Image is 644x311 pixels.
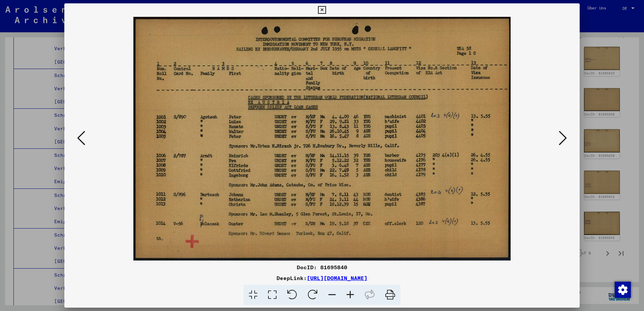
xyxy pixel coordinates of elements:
[87,17,557,261] img: 001.jpg
[64,263,580,271] div: DocID: 81695840
[64,274,580,282] div: DeepLink:
[615,282,631,298] img: Zustimmung ändern
[614,281,631,298] div: Zustimmung ändern
[307,275,367,281] a: [URL][DOMAIN_NAME]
